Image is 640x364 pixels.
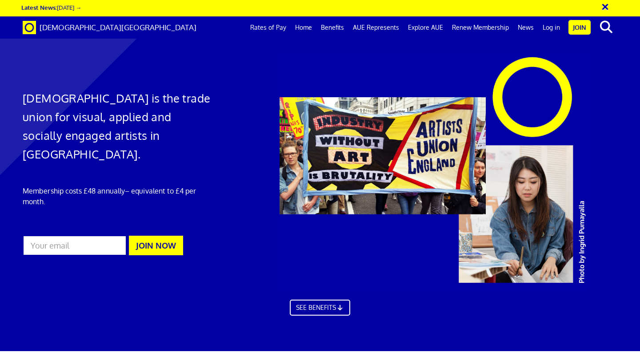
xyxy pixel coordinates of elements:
[348,16,404,39] a: AUE Represents
[40,23,196,32] span: [DEMOGRAPHIC_DATA][GEOGRAPHIC_DATA]
[290,300,350,316] a: SEE BENEFITS
[16,16,203,39] a: Brand [DEMOGRAPHIC_DATA][GEOGRAPHIC_DATA]
[404,16,448,39] a: Explore AUE
[21,4,57,11] strong: Latest News:
[21,4,81,11] a: Latest News:[DATE] →
[538,16,564,39] a: Log in
[23,186,212,207] p: Membership costs £48 annually – equivalent to £4 per month.
[316,16,348,39] a: Benefits
[246,16,291,39] a: Rates of Pay
[291,16,316,39] a: Home
[513,16,538,39] a: News
[592,18,620,36] button: search
[448,16,513,39] a: Renew Membership
[23,235,127,256] input: Your email
[129,236,183,255] button: JOIN NOW
[23,89,212,163] h1: [DEMOGRAPHIC_DATA] is the trade union for visual, applied and socially engaged artists in [GEOGRA...
[568,20,591,35] a: Join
